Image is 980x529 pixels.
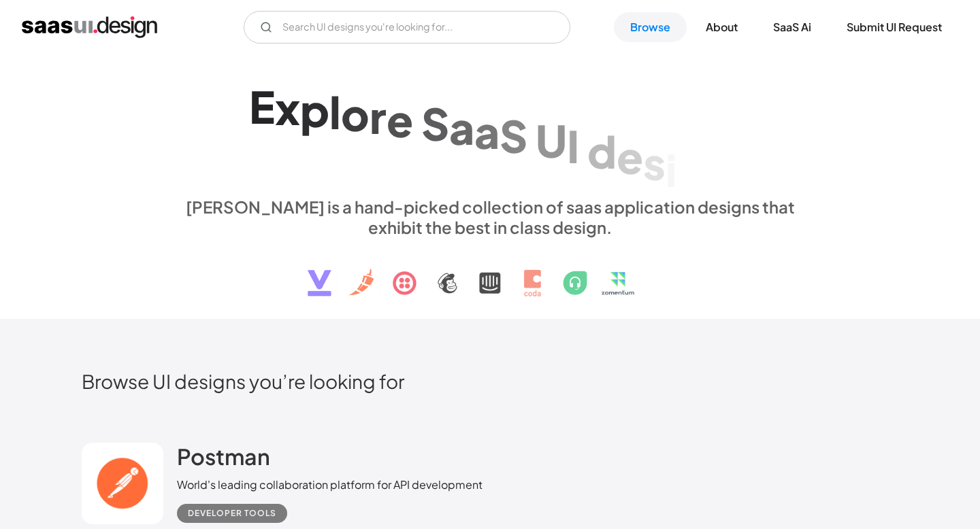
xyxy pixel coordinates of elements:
form: Email Form [244,11,570,44]
div: [PERSON_NAME] is a hand-picked collection of saas application designs that exhibit the best in cl... [177,197,803,237]
a: Submit UI Request [830,12,958,42]
img: text, icon, saas logo [284,237,696,308]
div: d [587,125,617,177]
div: e [617,131,643,184]
div: I [567,120,579,172]
div: x [275,82,300,135]
div: p [300,84,329,136]
a: Browse [614,12,687,42]
div: a [449,101,474,154]
div: S [421,97,449,150]
div: i [666,143,677,196]
a: SaaS Ai [757,12,828,42]
div: s [643,137,666,190]
h1: Explore SaaS UI design patterns & interactions. [177,78,803,183]
a: home [22,16,157,38]
a: About [689,12,754,42]
div: o [341,88,370,141]
a: Postman [177,443,270,477]
div: World's leading collaboration platform for API development [177,477,483,493]
div: l [329,86,341,138]
div: S [500,109,527,162]
div: E [249,80,275,133]
div: U [536,115,567,167]
h2: Browse UI designs you’re looking for [82,369,898,393]
div: a [474,105,500,158]
div: r [370,91,387,143]
div: e [387,94,413,146]
input: Search UI designs you're looking for... [244,11,570,44]
h2: Postman [177,443,270,470]
div: Developer tools [188,505,276,522]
